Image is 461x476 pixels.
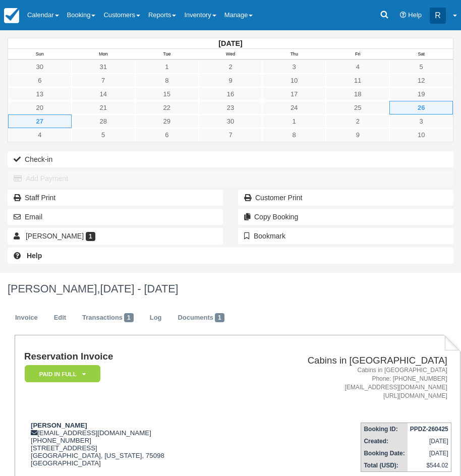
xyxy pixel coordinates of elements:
[142,308,169,328] a: Log
[326,87,389,101] a: 18
[8,308,45,328] a: Invoice
[326,128,389,142] a: 9
[389,60,453,74] a: 5
[8,151,453,167] button: Check-in
[389,101,453,114] a: 26
[238,190,453,206] a: Customer Print
[361,459,408,472] th: Total (USD):
[4,8,19,23] img: checkfront-main-nav-mini-logo.png
[72,49,135,60] th: Mon
[8,248,453,264] a: Help
[135,114,199,128] a: 29
[238,228,453,244] button: Bookmark
[72,128,135,142] a: 5
[135,74,199,87] a: 8
[389,49,453,60] th: Sat
[31,422,87,429] strong: [PERSON_NAME]
[199,60,262,74] a: 2
[24,365,97,383] a: Paid in Full
[218,39,242,47] strong: [DATE]
[8,74,72,87] a: 6
[236,355,447,366] h2: Cabins in [GEOGRAPHIC_DATA]
[199,87,262,101] a: 16
[135,49,199,60] th: Tue
[262,114,326,128] a: 1
[8,209,223,225] button: Email
[8,228,223,244] a: [PERSON_NAME] 1
[124,313,134,322] span: 1
[408,447,451,459] td: [DATE]
[326,101,389,114] a: 25
[199,114,262,128] a: 30
[27,252,42,260] b: Help
[262,74,326,87] a: 10
[170,308,232,328] a: Documents1
[361,435,408,447] th: Created:
[408,459,451,472] td: $544.02
[199,74,262,87] a: 9
[86,232,95,241] span: 1
[262,128,326,142] a: 8
[135,101,199,114] a: 22
[430,8,446,24] div: R
[8,87,72,101] a: 13
[8,60,72,74] a: 30
[408,435,451,447] td: [DATE]
[8,190,223,206] a: Staff Print
[389,74,453,87] a: 12
[24,351,232,362] h1: Reservation Invoice
[135,60,199,74] a: 1
[326,49,389,60] th: Fri
[8,114,72,128] a: 27
[199,101,262,114] a: 23
[326,60,389,74] a: 4
[389,128,453,142] a: 10
[361,447,408,459] th: Booking Date:
[8,49,72,60] th: Sun
[72,60,135,74] a: 31
[410,426,448,433] strong: PPDZ-260425
[8,101,72,114] a: 20
[389,114,453,128] a: 3
[215,313,224,322] span: 1
[262,101,326,114] a: 24
[135,128,199,142] a: 6
[326,114,389,128] a: 2
[199,128,262,142] a: 7
[26,232,84,240] span: [PERSON_NAME]
[400,12,407,19] i: Help
[262,49,326,60] th: Thu
[8,128,72,142] a: 4
[262,60,326,74] a: 3
[72,114,135,128] a: 28
[72,101,135,114] a: 21
[8,170,453,187] button: Add Payment
[238,209,453,225] button: Copy Booking
[199,49,262,60] th: Wed
[408,11,422,19] span: Help
[100,282,178,295] span: [DATE] - [DATE]
[262,87,326,101] a: 17
[361,423,408,436] th: Booking ID:
[326,74,389,87] a: 11
[46,308,74,328] a: Edit
[72,87,135,101] a: 14
[236,366,447,401] address: Cabins in [GEOGRAPHIC_DATA] Phone: [PHONE_NUMBER] [EMAIL_ADDRESS][DOMAIN_NAME] [URL][DOMAIN_NAME]
[135,87,199,101] a: 15
[389,87,453,101] a: 19
[8,283,453,295] h1: [PERSON_NAME],
[75,308,141,328] a: Transactions1
[25,365,100,383] em: Paid in Full
[72,74,135,87] a: 7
